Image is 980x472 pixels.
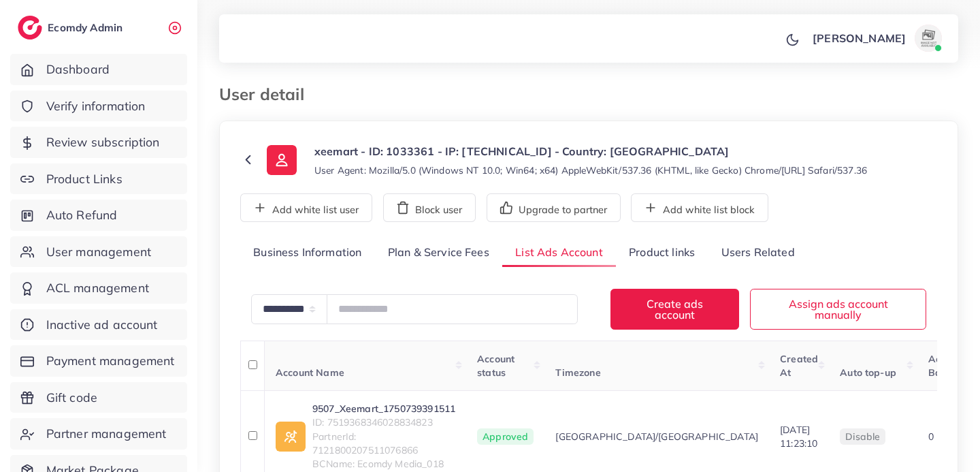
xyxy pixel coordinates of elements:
[18,16,126,40] a: logoEcomdy Admin
[240,193,372,222] button: Add white list user
[10,309,187,341] a: Inactive ad account
[750,289,926,329] button: Assign ads account manually
[845,430,880,443] span: disable
[631,193,768,222] button: Add white list block
[780,353,818,379] span: Created At
[502,238,616,268] a: List Ads Account
[10,382,187,413] a: Gift code
[46,279,149,297] span: ACL management
[314,163,867,177] small: User Agent: Mozilla/5.0 (Windows NT 10.0; Win64; x64) AppleWebKit/537.36 (KHTML, like Gecko) Chro...
[267,145,297,175] img: ic-user-info.36bf1079.svg
[18,16,42,40] img: logo
[487,193,621,222] button: Upgrade to partner
[10,200,187,231] a: Auto Refund
[610,289,739,329] button: Create ads account
[555,430,758,443] span: [GEOGRAPHIC_DATA]/[GEOGRAPHIC_DATA]
[312,402,455,415] a: 9507_Xeemart_1750739391511
[708,238,807,268] a: Users Related
[805,25,947,52] a: [PERSON_NAME]avatar
[312,430,455,458] span: PartnerId: 7121800207511076866
[46,389,97,407] span: Gift code
[219,84,315,104] h3: User detail
[314,143,867,159] p: xeemart - ID: 1033361 - IP: [TECHNICAL_ID] - Country: [GEOGRAPHIC_DATA]
[10,418,187,450] a: Partner management
[10,127,187,158] a: Review subscription
[928,430,957,443] span: 0 USD
[928,353,966,379] span: Account Balance
[46,425,167,443] span: Partner management
[46,243,151,261] span: User management
[383,193,476,222] button: Block user
[46,61,110,78] span: Dashboard
[915,25,942,52] img: avatar
[813,30,906,46] p: [PERSON_NAME]
[10,272,187,304] a: ACL management
[312,457,455,471] span: BCName: Ecomdy Media_018
[276,366,344,379] span: Account Name
[10,54,187,85] a: Dashboard
[10,345,187,377] a: Payment management
[46,133,160,151] span: Review subscription
[48,21,126,34] h2: Ecomdy Admin
[46,316,158,334] span: Inactive ad account
[46,97,146,115] span: Verify information
[46,170,122,188] span: Product Links
[555,366,600,379] span: Timezone
[10,236,187,268] a: User management
[10,163,187,195] a: Product Links
[616,238,708,268] a: Product links
[46,352,175,370] span: Payment management
[10,91,187,122] a: Verify information
[840,366,896,379] span: Auto top-up
[240,238,375,268] a: Business Information
[477,353,514,379] span: Account status
[46,206,118,224] span: Auto Refund
[780,424,817,450] span: [DATE] 11:23:10
[312,415,455,429] span: ID: 7519368346028834823
[276,422,306,452] img: ic-ad-info.7fc67b75.svg
[375,238,502,268] a: Plan & Service Fees
[477,428,534,445] span: Approved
